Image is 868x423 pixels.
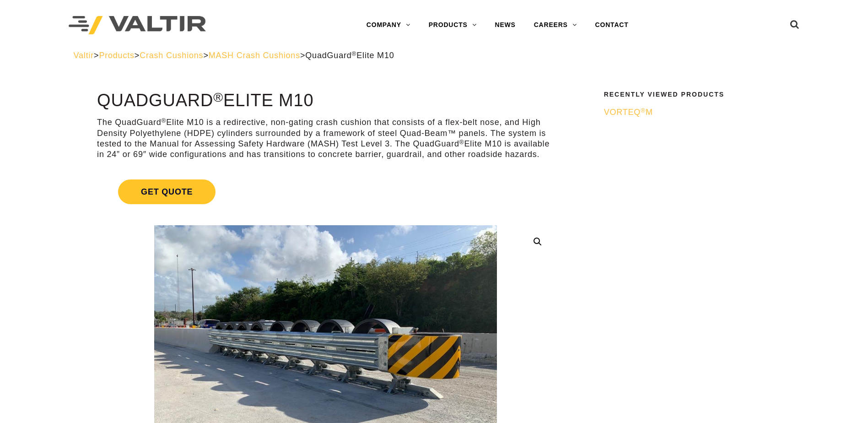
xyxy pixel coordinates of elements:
span: VORTEQ M [604,108,653,117]
a: MASH Crash Cushions [209,51,300,60]
span: QuadGuard Elite M10 [305,51,394,60]
a: Valtir [74,51,94,60]
sup: ® [352,50,357,57]
a: VORTEQ®M [604,107,789,118]
h2: Recently Viewed Products [604,91,789,98]
a: Crash Cushions [140,51,203,60]
a: Products [99,51,134,60]
sup: ® [162,117,167,124]
p: The QuadGuard Elite M10 is a redirective, non-gating crash cushion that consists of a flex-belt n... [97,117,554,160]
a: COMPANY [357,16,420,34]
h1: QuadGuard Elite M10 [97,91,554,110]
a: CAREERS [525,16,586,34]
sup: ® [641,107,646,114]
div: > > > > [74,50,795,61]
a: PRODUCTS [420,16,486,34]
span: Get Quote [118,179,216,204]
sup: ® [459,139,464,146]
a: Get Quote [97,168,554,215]
a: CONTACT [586,16,638,34]
img: Valtir [69,16,206,35]
sup: ® [213,90,223,104]
a: NEWS [486,16,525,34]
